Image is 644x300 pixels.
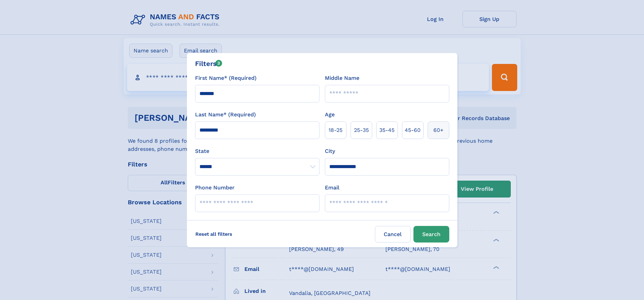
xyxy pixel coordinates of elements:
[325,184,339,192] label: Email
[405,126,421,134] span: 45‑60
[325,111,335,119] label: Age
[433,126,444,134] span: 60+
[195,111,256,119] label: Last Name* (Required)
[325,74,359,82] label: Middle Name
[325,147,335,155] label: City
[375,226,411,243] label: Cancel
[413,226,449,243] button: Search
[195,74,257,82] label: First Name* (Required)
[195,147,319,155] label: State
[191,226,237,242] label: Reset all filters
[195,184,235,192] label: Phone Number
[379,126,395,134] span: 35‑45
[329,126,342,134] span: 18‑25
[195,59,222,69] div: Filters
[354,126,369,134] span: 25‑35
